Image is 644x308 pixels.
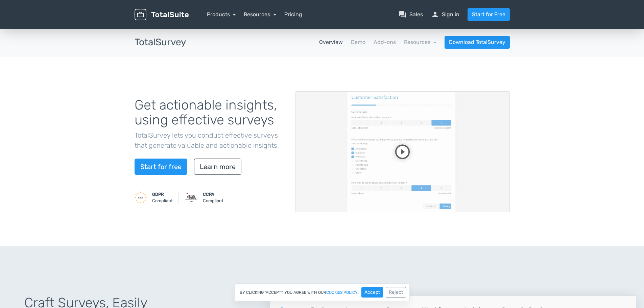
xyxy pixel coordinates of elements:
button: Reject [386,287,406,298]
p: TotalSurvey lets you conduct effective surveys that generate valuable and actionable insights. [135,130,285,150]
img: CCPA [185,191,197,204]
a: Resources [404,39,436,45]
a: cookies policy [326,290,358,294]
a: Start for free [135,159,187,175]
a: Download TotalSurvey [445,36,510,49]
strong: GDPR [152,192,164,197]
button: Accept [361,287,383,298]
a: Add-ons [374,38,396,46]
a: Pricing [284,10,302,19]
strong: CCPA [203,192,214,197]
span: question_answer [399,10,407,19]
a: Learn more [194,159,241,175]
span: person [431,10,439,19]
a: Resources [244,11,276,18]
a: Start for Free [468,8,510,21]
a: question_answerSales [399,10,423,19]
div: By clicking "Accept", you agree with our . [234,283,410,301]
img: TotalSuite for WordPress [135,9,189,21]
h3: TotalSurvey [135,37,186,48]
img: GDPR [135,191,147,204]
small: Compliant [203,191,223,204]
a: personSign in [431,10,459,19]
a: Demo [351,38,365,46]
h1: Get actionable insights, using effective surveys [135,98,285,127]
a: Overview [319,38,343,46]
a: Products [207,11,236,18]
small: Compliant [152,191,173,204]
